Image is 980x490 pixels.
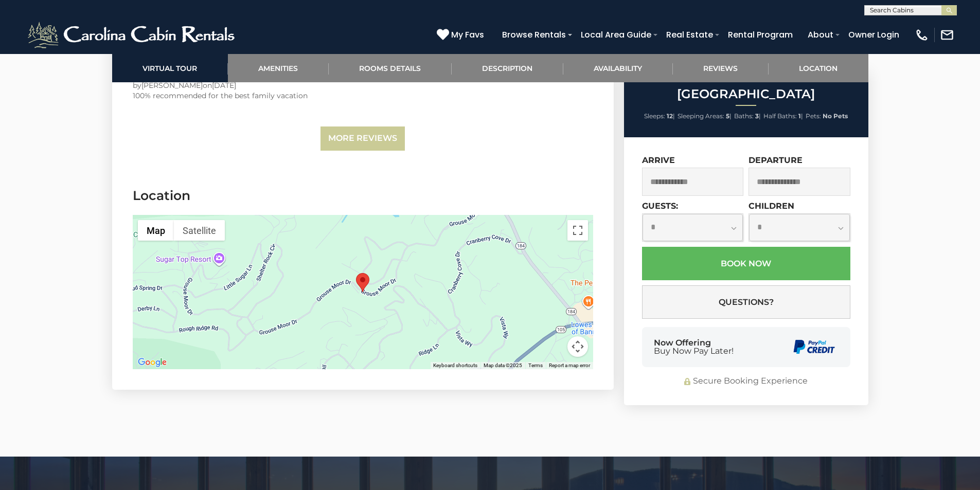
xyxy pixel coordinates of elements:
button: Map camera controls [567,336,588,357]
button: Show satellite imagery [174,220,225,241]
div: Grouse Moor Lodge [356,273,369,292]
a: Reviews [673,54,769,82]
a: Owner Login [843,26,904,44]
strong: 5 [726,112,729,120]
span: Baths: [734,112,754,120]
li: | [644,110,675,123]
li: | [734,110,761,123]
span: Buy Now Pay Later! [654,347,734,355]
div: Secure Booking Experience [642,375,850,387]
a: Browse Rentals [497,26,571,44]
a: More Reviews [320,126,405,151]
button: Book Now [642,247,850,280]
span: [PERSON_NAME] [141,81,203,90]
a: Report a map error [549,362,590,368]
li: | [678,110,732,123]
div: Now Offering [654,339,734,355]
img: phone-regular-white.png [915,28,929,42]
a: Rooms Details [329,54,452,82]
span: Map data ©2025 [484,362,522,368]
label: Guests: [642,201,678,211]
button: Questions? [642,285,850,319]
h2: [GEOGRAPHIC_DATA] [627,87,866,101]
label: Arrive [642,155,675,165]
div: by on [133,80,435,90]
span: Pets: [806,112,821,120]
button: Toggle fullscreen view [567,220,588,241]
button: Show street map [138,220,174,241]
span: Half Baths: [763,112,797,120]
img: White-1-2.png [26,20,239,50]
a: Location [769,54,868,82]
a: Terms [528,362,543,368]
a: Availability [563,54,673,82]
label: Departure [749,155,803,165]
img: mail-regular-white.png [940,28,954,42]
a: Rental Program [723,26,798,44]
span: Sleeps: [644,112,665,120]
a: Open this area in Google Maps (opens a new window) [135,356,169,369]
span: [DATE] [212,81,236,90]
strong: No Pets [823,112,848,120]
div: 100% recommended for the best family vacation [133,90,435,101]
a: Real Estate [661,26,718,44]
span: My Favs [451,28,484,41]
span: Sleeping Areas: [678,112,724,120]
strong: 1 [798,112,801,120]
a: Local Area Guide [576,26,656,44]
strong: 12 [667,112,673,120]
a: About [803,26,839,44]
button: Keyboard shortcuts [433,362,477,369]
li: | [763,110,803,123]
a: Virtual Tour [112,54,228,82]
h3: Location [133,187,593,205]
label: Children [749,201,794,211]
a: Description [452,54,563,82]
a: Amenities [228,54,329,82]
img: Google [135,356,169,369]
a: My Favs [437,28,487,42]
strong: 3 [755,112,759,120]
